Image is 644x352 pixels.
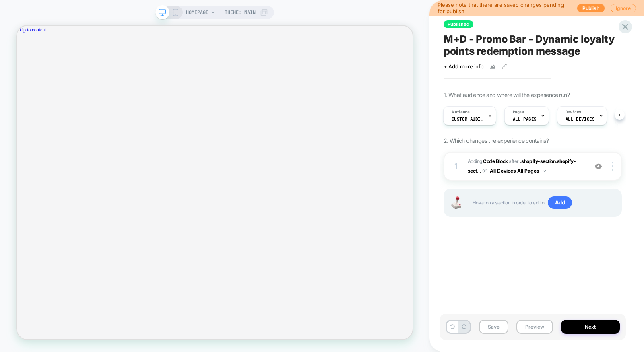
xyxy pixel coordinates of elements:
span: Add [548,196,572,209]
span: on [482,166,487,175]
button: Next [561,320,620,334]
span: Custom Audience [452,116,484,122]
img: close [612,162,613,171]
span: 2. Which changes the experience contains? [444,137,549,144]
img: down arrow [543,170,546,172]
span: Audience [452,109,470,115]
span: Theme: MAIN [225,6,256,19]
span: AFTER [509,158,519,164]
span: Adding [468,158,508,164]
img: crossed eye [595,163,602,170]
span: M+D - Promo Bar - Dynamic loyalty points redemption message [444,33,622,57]
span: ALL PAGES [513,116,537,122]
span: Published [444,20,473,28]
img: Joystick [448,196,464,209]
span: ALL DEVICES [566,116,594,122]
b: Code Block [483,158,508,164]
span: HOMEPAGE [186,6,208,19]
button: Publish [577,4,605,12]
button: Save [479,320,508,334]
div: 1 [452,159,460,173]
button: Ignore [611,4,636,12]
span: Hover on a section in order to edit or [473,196,613,209]
span: Pages [513,109,524,115]
button: All Devices All Pages [490,166,546,176]
span: 1. What audience and where will the experience run? [444,91,570,98]
button: Preview [516,320,553,334]
span: .shopify-section.shopify-sect... [468,158,576,173]
span: Devices [566,109,581,115]
span: + Add more info [444,63,484,70]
